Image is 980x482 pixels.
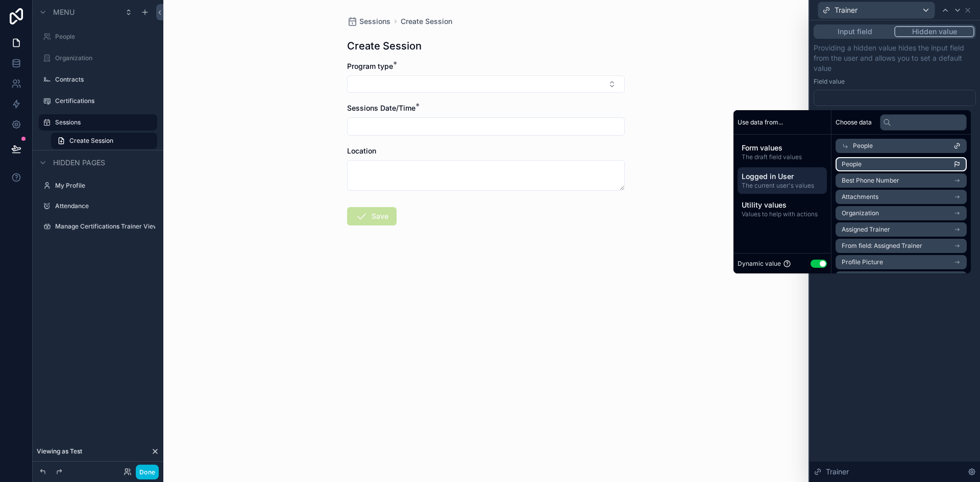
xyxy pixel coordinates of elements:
[69,137,113,145] span: Create Session
[359,16,390,27] span: Sessions
[347,62,393,70] span: Program type
[55,97,151,105] label: Certifications
[55,33,151,41] label: People
[738,260,781,268] span: Dynamic value
[742,200,823,210] span: Utility values
[347,39,422,53] h1: Create Session
[742,210,823,218] span: Values to help with actions
[347,146,376,155] span: Location
[55,54,151,62] label: Organization
[401,16,452,27] a: Create Session
[55,118,151,126] label: Sessions
[818,2,935,19] button: Trainer
[55,75,151,84] label: Contracts
[742,143,823,153] span: Form values
[55,182,151,190] label: My Profile
[55,202,151,210] label: Attendance
[826,467,849,477] span: Trainer
[853,142,873,150] span: People
[836,118,872,126] span: Choose data
[347,16,390,27] a: Sessions
[815,26,894,37] button: Input field
[53,158,105,168] span: Hidden pages
[742,153,823,161] span: The draft field values
[347,75,625,93] button: Select Button
[894,26,974,37] button: Hidden value
[733,135,831,226] div: scrollable content
[814,78,845,86] label: Field value
[814,43,976,73] p: Providing a hidden value hides the input field from the user and allows you to set a default value
[347,104,415,112] span: Sessions Date/Time
[53,7,75,17] span: Menu
[742,171,823,182] span: Logged in User
[136,465,159,479] button: Done
[835,5,857,15] span: Trainer
[37,447,82,455] span: Viewing as Test
[51,133,157,149] a: Create Session
[738,118,783,126] span: Use data from...
[55,222,155,231] label: Manage Certifications Trainer View
[742,182,823,190] span: The current user's values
